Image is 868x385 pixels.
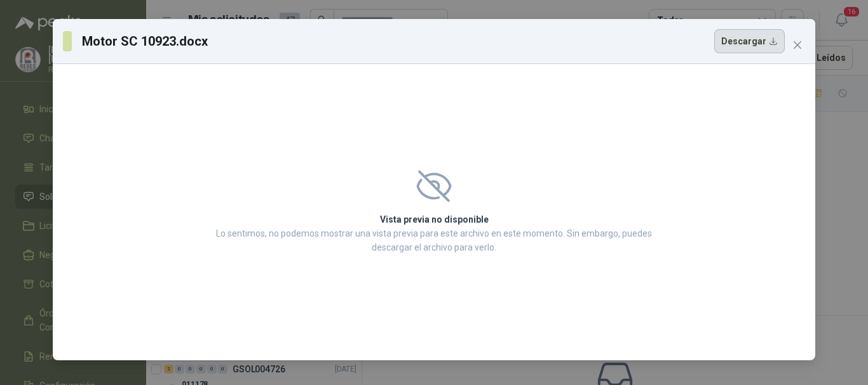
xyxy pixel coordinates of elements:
[714,29,785,53] button: Descargar
[212,212,656,226] h2: Vista previa no disponible
[792,40,803,50] span: close
[212,226,656,254] p: Lo sentimos, no podemos mostrar una vista previa para este archivo en este momento. Sin embargo, ...
[82,32,209,51] h3: Motor SC 10923.docx
[787,35,808,55] button: Close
